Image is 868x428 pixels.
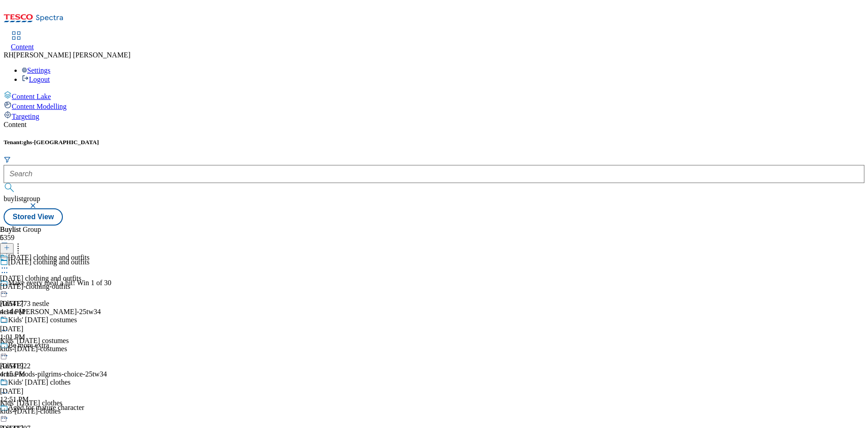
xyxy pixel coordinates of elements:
svg: Search Filters [4,156,11,163]
span: [PERSON_NAME] [PERSON_NAME] [14,51,130,59]
span: Content [11,43,34,51]
a: Content Modelling [4,101,864,111]
input: Search [4,165,864,183]
div: Content [4,121,864,129]
h5: Tenant: [4,139,864,146]
span: ghs-[GEOGRAPHIC_DATA] [24,139,99,146]
span: RH [4,51,14,59]
div: [DATE] clothing and outfits [8,258,90,266]
div: Kids' [DATE] clothes [8,378,71,386]
span: buylistgroup [4,195,40,202]
a: Targeting [4,111,864,121]
span: Content Modelling [12,103,66,110]
span: Targeting [12,113,39,120]
div: Kids' [DATE] costumes [8,316,77,324]
button: Stored View [4,208,63,226]
a: Content [11,32,34,51]
a: Content Lake [4,91,864,101]
div: [DATE] clothing and outfits [8,254,90,262]
a: Settings [22,66,51,74]
span: Content Lake [12,93,51,100]
a: Logout [22,75,50,83]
